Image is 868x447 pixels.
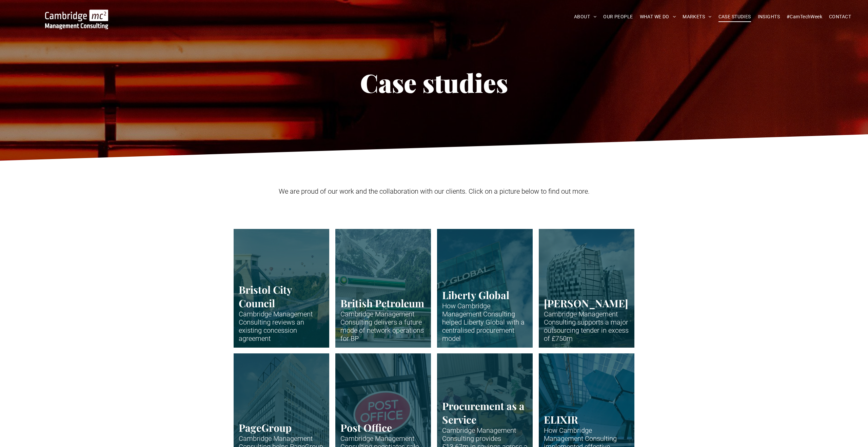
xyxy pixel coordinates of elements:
[600,12,636,22] a: OUR PEOPLE
[571,12,600,22] a: ABOUT
[234,229,329,348] a: Clifton suspension bridge in Bristol with many hot air balloons over the trees
[715,12,754,22] a: CASE STUDIES
[826,12,854,22] a: CONTACT
[636,12,679,22] a: WHAT WE DO
[45,9,108,29] img: Cambridge MC Logo
[539,229,634,348] a: One of the major office buildings for Norton Rose
[437,229,533,348] a: Close-up of skyscraper with Liberty Global name
[754,12,783,22] a: INSIGHTS
[335,229,431,348] a: Close up of BP petrol station
[45,11,108,18] a: Your Business Transformed | Cambridge Management Consulting
[360,65,508,99] span: Case studies
[279,187,590,195] span: We are proud of our work and the collaboration with our clients. Click on a picture below to find...
[679,12,715,22] a: MARKETS
[783,12,826,22] a: #CamTechWeek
